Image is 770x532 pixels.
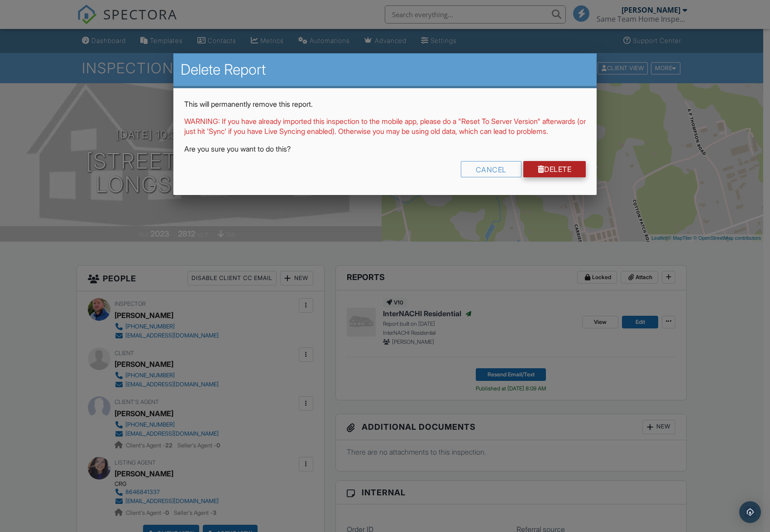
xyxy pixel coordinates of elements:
p: This will permanently remove this report. [184,99,586,109]
div: Open Intercom Messenger [739,501,761,523]
p: WARNING: If you have already imported this inspection to the mobile app, please do a "Reset To Se... [184,116,586,137]
a: Delete [523,161,586,177]
div: Cancel [461,161,521,177]
p: Are you sure you want to do this? [184,144,586,154]
h2: Delete Report [181,61,590,79]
